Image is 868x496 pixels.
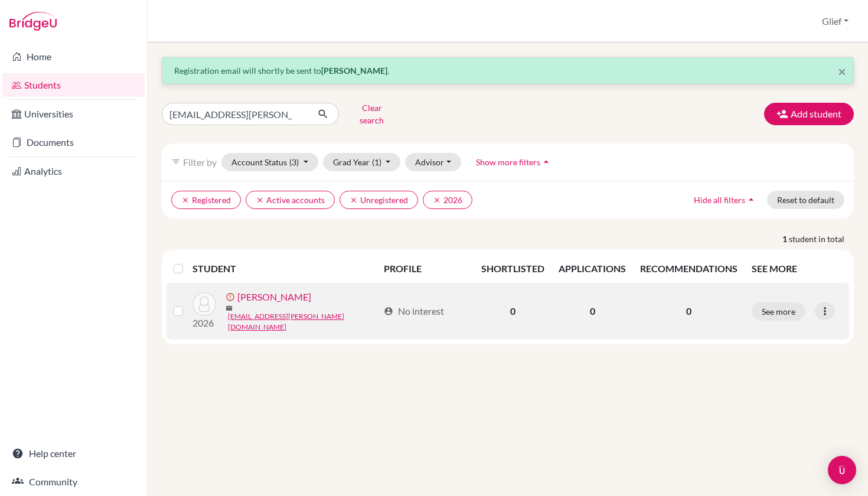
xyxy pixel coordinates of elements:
[221,153,318,171] button: Account Status(3)
[745,254,849,283] th: SEE MORE
[289,157,299,167] span: (3)
[377,254,474,283] th: PROFILE
[339,99,404,129] button: Clear search
[552,283,633,340] td: 0
[162,103,308,125] input: Find student by name...
[694,195,745,205] span: Hide all filters
[174,64,841,77] p: Registration email will shortly be sent to .
[633,254,745,283] th: RECOMMENDATIONS
[745,194,757,205] i: arrow_drop_up
[474,254,552,283] th: SHORTLISTED
[384,306,393,316] span: account_circle
[350,196,358,204] i: clear
[181,196,190,204] i: clear
[2,470,145,494] a: Community
[226,292,237,302] span: error_outline
[2,73,145,97] a: Students
[2,130,145,154] a: Documents
[405,153,461,171] button: Advisor
[838,63,846,80] span: ×
[789,233,854,245] span: student in total
[552,254,633,283] th: APPLICATIONS
[171,157,181,167] i: filter_list
[171,191,241,209] button: clearRegistered
[474,283,552,340] td: 0
[838,64,846,79] button: Close
[256,196,264,204] i: clear
[228,311,378,332] a: [EMAIL_ADDRESS][PERSON_NAME][DOMAIN_NAME]
[192,316,216,330] p: 2026
[466,153,562,171] button: Show more filtersarrow_drop_up
[423,191,472,209] button: clear2026
[540,156,552,168] i: arrow_drop_up
[321,66,387,76] strong: [PERSON_NAME]
[752,302,805,321] button: See more
[192,292,216,316] img: Alejandro, Emanuelle
[323,153,401,171] button: Grad Year(1)
[237,290,311,304] a: [PERSON_NAME]
[384,304,444,318] div: No interest
[476,157,540,167] span: Show more filters
[764,103,854,125] button: Add student
[2,442,145,465] a: Help center
[433,196,441,204] i: clear
[246,191,335,209] button: clearActive accounts
[817,10,854,32] button: Glief
[2,159,145,183] a: Analytics
[340,191,418,209] button: clearUnregistered
[684,191,767,209] button: Hide all filtersarrow_drop_up
[828,456,856,484] div: Open Intercom Messenger
[183,156,217,168] span: Filter by
[226,305,233,312] span: mail
[767,191,844,209] button: Reset to default
[2,102,145,126] a: Universities
[192,254,377,283] th: STUDENT
[2,45,145,68] a: Home
[640,304,738,318] p: 0
[782,233,789,245] strong: 1
[9,12,57,31] img: Bridge-U
[372,157,381,167] span: (1)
